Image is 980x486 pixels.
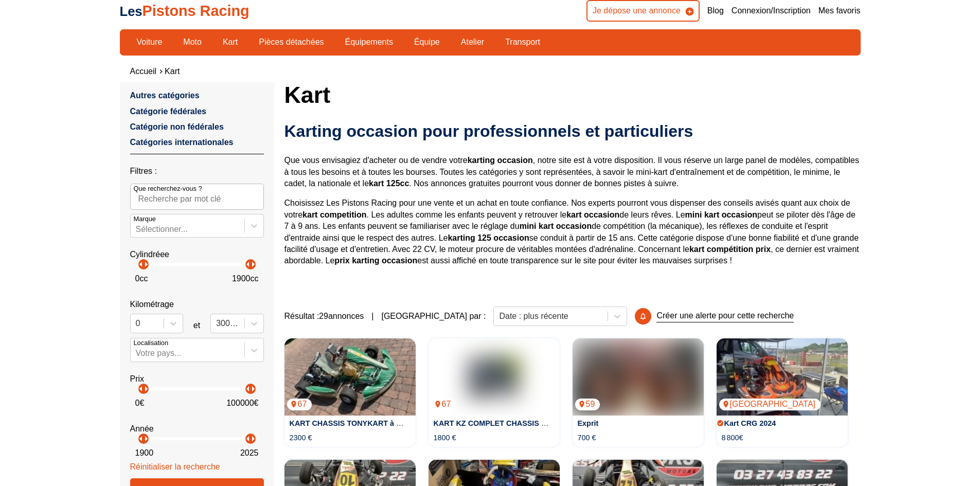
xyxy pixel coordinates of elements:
[566,210,619,219] strong: kart occasion
[130,184,264,209] input: Que recherchez-vous ?
[135,398,145,409] p: 0 €
[290,419,465,427] a: KART CHASSIS TONYKART à MOTEUR IAME X30
[140,258,152,271] p: arrow_right
[578,433,596,443] p: 700 €
[242,433,254,445] p: arrow_left
[722,433,743,443] p: 8 800€
[334,256,417,265] strong: prix karting occasion
[284,311,364,322] span: Résultat : 29 annonces
[707,5,724,16] a: Blog
[135,383,147,395] p: arrow_left
[732,5,811,16] a: Connexion/Inscription
[135,433,147,445] p: arrow_left
[284,338,416,416] img: KART CHASSIS TONYKART à MOTEUR IAME X30
[498,33,547,51] a: Transport
[454,33,491,51] a: Atelier
[176,33,208,51] a: Moto
[429,338,560,416] img: KART KZ COMPLET CHASSIS HAASE + MOTEUR PAVESI
[130,166,264,177] p: Filtres :
[216,319,218,328] input: 300000
[717,338,848,416] img: Kart CRG 2024
[302,210,366,219] strong: kart competition
[130,138,234,147] a: Catégories internationales
[578,419,599,427] a: Exprit
[381,311,486,322] p: [GEOGRAPHIC_DATA] par :
[130,122,224,131] a: Catégorie non fédérales
[369,179,409,188] strong: kart 125cc
[575,399,600,410] p: 59
[135,447,154,459] p: 1900
[290,433,312,443] p: 2300 €
[140,383,152,395] p: arrow_right
[724,419,776,427] a: Kart CRG 2024
[226,398,258,409] p: 100000 €
[429,338,560,416] a: KART KZ COMPLET CHASSIS HAASE + MOTEUR PAVESI67
[136,225,138,234] input: MarqueSélectionner...
[242,383,254,395] p: arrow_left
[240,447,259,459] p: 2025
[130,462,220,471] a: Réinitialiser la recherche
[140,433,152,445] p: arrow_right
[573,338,704,416] a: Exprit59
[573,338,704,416] img: Exprit
[468,156,533,165] strong: karting occasion
[165,67,180,76] a: Kart
[719,399,821,410] p: [GEOGRAPHIC_DATA]
[130,299,264,310] p: Kilométrage
[135,258,147,271] p: arrow_left
[130,67,157,76] a: Accueil
[247,433,259,445] p: arrow_right
[284,197,861,266] p: Choisissez Les Pistons Racing pour une vente et un achat en toute confiance. Nos experts pourront...
[130,373,264,385] p: Prix
[284,82,861,107] h1: Kart
[193,320,200,331] p: et
[120,3,250,19] a: LesPistons Racing
[689,245,771,254] strong: kart compétition prix
[136,319,138,328] input: 0
[448,233,529,242] strong: karting 125 occasion
[287,399,312,410] p: 67
[130,33,169,51] a: Voiture
[136,349,138,358] input: Votre pays...
[431,399,456,410] p: 67
[407,33,447,51] a: Équipe
[134,338,169,348] p: Localisation
[656,310,794,322] p: Créer une alerte pour cette recherche
[130,249,264,260] p: Cylindréee
[130,107,207,116] a: Catégorie fédérales
[717,338,848,416] a: Kart CRG 2024[GEOGRAPHIC_DATA]
[232,273,259,284] p: 1900 cc
[134,214,156,224] p: Marque
[434,419,672,427] a: KART KZ COMPLET CHASSIS [PERSON_NAME] + MOTEUR PAVESI
[247,383,259,395] p: arrow_right
[247,258,259,271] p: arrow_right
[284,155,861,189] p: Que vous envisagiez d'acheter ou de vendre votre , notre site est à votre disposition. Il vous ré...
[685,210,758,219] strong: mini kart occasion
[434,433,456,443] p: 1800 €
[120,4,142,19] span: Les
[284,121,861,141] h2: Karting occasion pour professionnels et particuliers
[134,184,202,193] p: Que recherchez-vous ?
[338,33,400,51] a: Équipements
[252,33,330,51] a: Pièces détachées
[284,338,416,416] a: KART CHASSIS TONYKART à MOTEUR IAME X3067
[216,33,244,51] a: Kart
[818,5,861,16] a: Mes favoris
[130,91,200,100] a: Autres catégories
[130,423,264,435] p: Année
[135,273,148,284] p: 0 cc
[520,222,592,230] strong: mini kart occasion
[371,311,373,322] span: |
[242,258,254,271] p: arrow_left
